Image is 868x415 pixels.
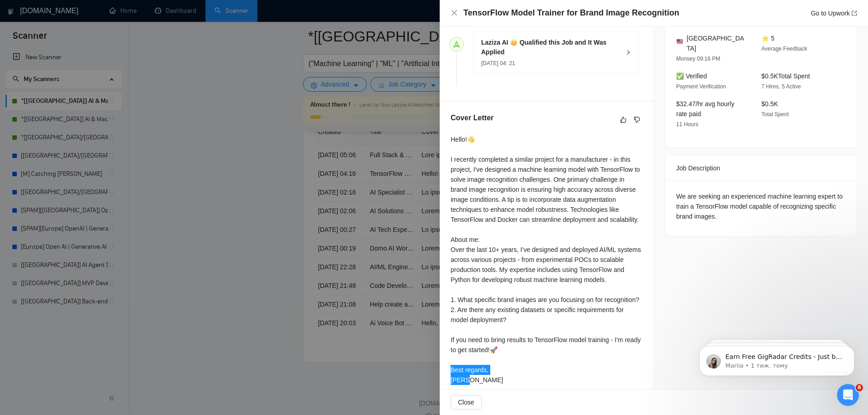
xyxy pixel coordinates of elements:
[852,10,857,16] span: export
[761,111,789,118] span: Total Spent
[761,72,810,80] span: $0.5K Total Spent
[676,83,726,90] span: Payment Verification
[451,395,482,410] button: Close
[626,50,631,55] span: right
[618,114,629,125] button: like
[676,191,846,221] div: We are seeking an experienced machine learning expert to train a TensorFlow model capable of reco...
[620,116,627,123] span: like
[634,116,640,123] span: dislike
[761,83,801,90] span: 7 Hires, 5 Active
[451,113,493,123] h5: Cover Letter
[686,327,868,390] iframe: Intercom notifications повідомлення
[677,38,683,45] img: 🇺🇸
[676,156,846,180] div: Job Description
[463,7,679,19] h4: TensorFlow Model Trainer for Brand Image Recognition
[837,384,859,406] iframe: Intercom live chat
[632,114,642,125] button: dislike
[451,9,458,16] span: close
[811,10,857,17] a: Go to Upworkexport
[451,9,458,17] button: Close
[481,38,620,57] h5: Laziza AI 👑 Qualified this Job and It Was Applied
[761,46,807,52] span: Average Feedback
[856,384,863,391] span: 8
[676,121,699,128] span: 11 Hours
[761,100,778,108] span: $0.5K
[676,56,720,62] span: Monsey 09:16 PM
[458,397,474,407] span: Close
[676,100,734,118] span: $32.47/hr avg hourly rate paid
[453,41,460,47] span: send
[676,72,707,80] span: ✅ Verified
[761,35,775,42] span: ⭐ 5
[451,134,642,385] div: Hello!👋 I recently completed a similar project for a manufacturer - in this project, I've designe...
[481,60,515,67] span: [DATE] 04: 21
[687,33,747,53] span: [GEOGRAPHIC_DATA]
